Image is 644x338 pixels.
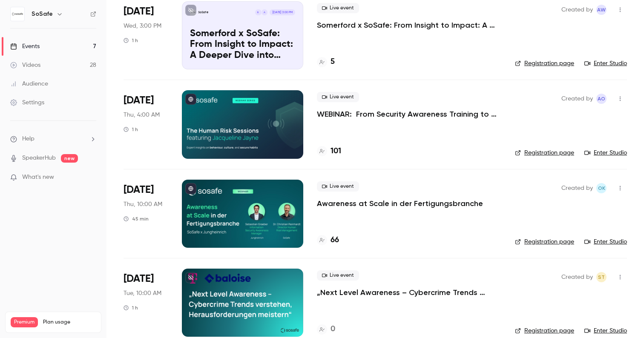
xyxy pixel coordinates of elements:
[317,146,341,157] a: 101
[182,1,303,69] a: Somerford x SoSafe: From Insight to Impact: A Deeper Dive into Behavioral Science in Cybersecurit...
[124,200,162,209] span: Thu, 10:00 AM
[11,317,38,327] span: Premium
[584,238,627,246] a: Enter Studio
[584,59,627,68] a: Enter Studio
[198,10,209,14] p: SoSafe
[124,272,154,286] span: [DATE]
[331,146,341,157] h4: 101
[561,272,593,282] span: Created by
[124,180,168,248] div: Sep 4 Thu, 10:00 AM (Europe/Berlin)
[596,272,607,282] span: Stefanie Theil
[317,92,359,102] span: Live event
[43,319,96,326] span: Plan usage
[10,42,40,51] div: Events
[515,327,574,335] a: Registration page
[124,304,138,311] div: 1 h
[124,126,138,133] div: 1 h
[317,56,335,68] a: 5
[124,289,161,298] span: Tue, 10:00 AM
[317,181,359,192] span: Live event
[10,61,40,69] div: Videos
[124,5,154,18] span: [DATE]
[598,183,605,193] span: OK
[584,327,627,335] a: Enter Studio
[22,154,56,163] a: SpeakerHub
[317,20,501,30] a: Somerford x SoSafe: From Insight to Impact: A Deeper Dive into Behavioral Science in Cybersecurity
[22,173,54,182] span: What's new
[124,37,138,44] div: 1 h
[597,5,606,15] span: AW
[255,9,262,16] div: R
[561,94,593,104] span: Created by
[331,235,339,246] h4: 66
[190,29,295,61] p: Somerford x SoSafe: From Insight to Impact: A Deeper Dive into Behavioral Science in Cybersecurity
[584,149,627,157] a: Enter Studio
[561,183,593,193] span: Created by
[11,7,24,21] img: SoSafe
[261,9,268,16] div: A
[317,198,483,209] a: Awareness at Scale in der Fertigungsbranche
[124,111,160,119] span: Thu, 4:00 AM
[596,5,607,15] span: Alexandra Wasilewski
[561,5,593,15] span: Created by
[317,235,339,246] a: 66
[10,80,48,88] div: Audience
[317,324,335,335] a: 0
[515,59,574,68] a: Registration page
[515,149,574,157] a: Registration page
[598,94,605,104] span: AO
[32,10,53,18] h6: SoSafe
[10,98,44,107] div: Settings
[596,94,607,104] span: Alba Oni
[124,269,168,337] div: Sep 9 Tue, 10:00 AM (Europe/Berlin)
[596,183,607,193] span: Olga Krukova
[22,135,34,143] span: Help
[124,90,168,158] div: Sep 4 Thu, 12:00 PM (Australia/Sydney)
[270,9,295,15] span: [DATE] 3:00 PM
[317,287,501,298] a: „Next Level Awareness – Cybercrime Trends verstehen, Herausforderungen meistern“ Telekom Schweiz ...
[10,135,96,143] li: help-dropdown-opener
[317,109,501,119] a: WEBINAR: From Security Awareness Training to Human Risk Management
[124,1,168,69] div: Sep 3 Wed, 3:00 PM (Europe/Berlin)
[317,270,359,281] span: Live event
[331,324,335,335] h4: 0
[331,56,335,68] h4: 5
[317,3,359,13] span: Live event
[515,238,574,246] a: Registration page
[124,215,149,222] div: 45 min
[61,154,78,163] span: new
[598,272,605,282] span: ST
[124,183,154,197] span: [DATE]
[124,94,154,107] span: [DATE]
[124,22,161,30] span: Wed, 3:00 PM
